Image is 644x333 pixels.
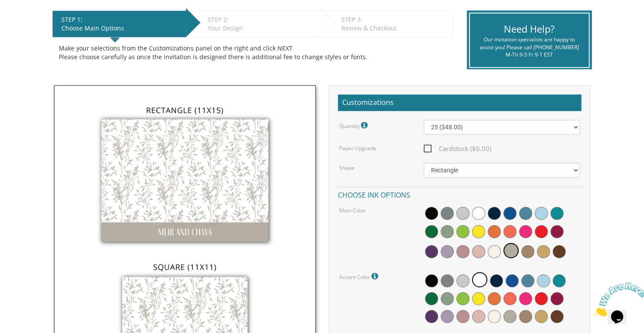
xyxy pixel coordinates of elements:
label: Quantity [339,120,370,131]
label: Paper Upgrade [339,145,376,152]
div: Make your selections from the Customizations panel on the right and click NEXT Please choose care... [59,44,447,61]
iframe: chat widget [590,279,644,320]
div: Choose Main Options [61,24,182,33]
div: STEP 2: [208,15,315,24]
h2: Customizations [338,94,581,111]
label: Main Color [339,207,366,214]
span: Cardstock ($6.00) [424,143,491,154]
label: Shape [339,164,354,172]
label: Accent Color [339,271,380,282]
div: Our invitation specialists are happy to assist you! Please call [PHONE_NUMBER] M-Th 9-5 Fr 9-1 EST [476,36,582,58]
div: STEP 1: [61,15,182,24]
div: Review & Checkout [341,24,448,33]
div: STEP 3: [341,15,448,24]
h4: Choose ink options [338,186,581,202]
div: Your Design [208,24,315,33]
img: Chat attention grabber [3,3,57,38]
div: Need Help? [476,22,582,36]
